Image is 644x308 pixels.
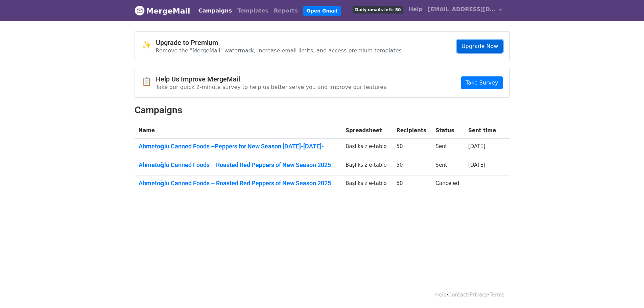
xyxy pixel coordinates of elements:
[392,139,431,157] td: 50
[392,157,431,175] td: 50
[135,4,190,18] a: MergeMail
[196,4,235,18] a: Campaigns
[135,123,342,139] th: Name
[303,6,341,16] a: Open Gmail
[432,139,464,157] td: Sent
[470,292,488,298] a: Privacy
[350,3,406,16] a: Daily emails left: 50
[610,276,644,308] div: Sohbet Aracı
[142,77,156,87] span: 📋
[392,123,431,139] th: Recipients
[271,4,301,18] a: Reports
[142,40,156,50] span: ✨
[235,4,271,18] a: Templates
[341,157,392,175] td: Başlıksız e-tablo
[156,75,386,83] h4: Help Us Improve MergeMail
[341,123,392,139] th: Spreadsheet
[135,5,145,16] img: MergeMail logo
[139,161,338,169] a: Ahmetoğlu Canned Foods – Roasted Red Peppers of New Season 2025
[139,143,338,150] a: Ahmetoğlu Canned Foods –Peppers for New Season [DATE]-[DATE]-
[464,123,501,139] th: Sent time
[139,180,338,187] a: Ahmetoğlu Canned Foods – Roasted Red Peppers of New Season 2025
[468,162,485,168] a: [DATE]
[156,84,386,91] p: Take our quick 2-minute survey to help us better serve you and improve our features
[406,3,425,16] a: Help
[461,76,502,89] a: Take Survey
[432,175,464,194] td: Canceled
[448,292,468,298] a: Contact
[135,104,510,116] h2: Campaigns
[428,5,496,14] span: [EMAIL_ADDRESS][DOMAIN_NAME]
[432,157,464,175] td: Sent
[457,40,502,53] a: Upgrade Now
[392,175,431,194] td: 50
[425,3,504,19] a: [EMAIL_ADDRESS][DOMAIN_NAME]
[156,39,402,47] h4: Upgrade to Premium
[610,276,644,308] iframe: Chat Widget
[341,175,392,194] td: Başlıksız e-tablo
[341,139,392,157] td: Başlıksız e-tablo
[490,292,504,298] a: Terms
[156,47,402,54] p: Remove the "MergeMail" watermark, increase email limits, and access premium templates
[353,6,403,14] span: Daily emails left: 50
[435,292,447,298] a: Help
[432,123,464,139] th: Status
[468,143,485,149] a: [DATE]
